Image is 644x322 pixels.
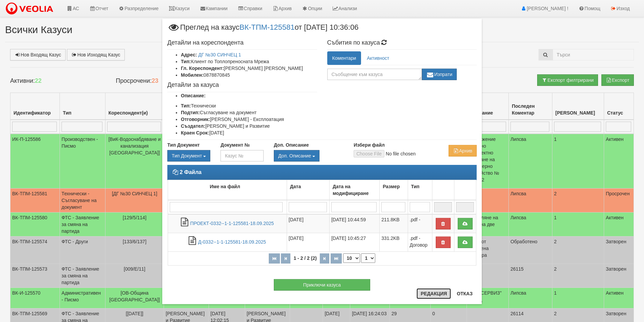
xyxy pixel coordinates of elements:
b: Краен Срок: [181,130,209,135]
strong: 2 Файла [180,169,201,175]
b: Отговорник: [181,117,210,122]
b: Дата на модифициране [333,184,369,196]
h4: Детайли за казуса [167,82,317,89]
li: [DATE] [181,129,317,136]
button: Отказ [453,288,477,299]
b: Създател: [181,123,205,129]
b: Тип [411,184,420,189]
a: ПРОЕКТ-0332--1-1-125581-18.09.2025 [190,221,274,226]
a: ВК-ТПМ-125581 [239,23,294,31]
a: ДГ №30 СИНЧЕЦ 1 [198,52,241,57]
li: Съгласуване на документ [181,109,317,116]
label: Документ № [220,142,249,148]
b: Мобилен: [181,72,204,78]
label: Избери файл [354,142,385,148]
button: Приключи казуса [274,279,370,291]
td: [DATE] [287,214,329,233]
button: Тип Документ [167,150,210,162]
li: Технически [181,102,317,109]
b: Тип: [181,59,191,64]
b: Име на файл [210,184,240,189]
b: Размер [383,184,400,189]
b: Подтип: [181,110,200,115]
b: Описание: [181,93,206,98]
div: Двоен клик, за изчистване на избраната стойност. [274,150,343,162]
td: .pdf - [408,214,432,233]
td: Дата: No sort applied, activate to apply an ascending sort [287,180,329,200]
button: Редакция [416,288,451,299]
span: Преглед на казус от [DATE] 10:36:06 [167,24,358,36]
button: Следваща страница [320,253,329,264]
td: Тип: No sort applied, activate to apply an ascending sort [408,180,432,200]
td: : No sort applied, activate to apply an ascending sort [454,180,476,200]
b: Гл. Кореспондент: [181,66,224,71]
td: : No sort applied, activate to apply an ascending sort [432,180,454,200]
td: [DATE] 10:44:59 [329,214,379,233]
a: Коментари [327,51,361,65]
td: Размер: No sort applied, activate to apply an ascending sort [380,180,408,200]
td: Дата на модифициране: No sort applied, activate to apply an ascending sort [329,180,379,200]
span: 1 - 2 / 2 (2) [292,255,318,261]
li: [PERSON_NAME] - Експлоатация [181,116,317,123]
label: Тип Документ [167,142,200,148]
tr: Д-0332--1-1-125581-18.09.2025.pdf - Договор [168,233,476,252]
input: Казус № [220,150,263,162]
button: Предишна страница [281,253,290,264]
select: Брой редове на страница [343,253,360,263]
b: Тип: [181,103,191,108]
td: [DATE] 10:45:27 [329,233,379,252]
span: Доп. Описание [278,153,311,158]
button: Архив [449,145,477,156]
button: Доп. Описание [274,150,319,162]
label: Доп. Описание [274,142,309,148]
a: Активност [362,51,394,65]
li: 0878870845 [181,72,317,78]
td: .pdf - Договор [408,233,432,252]
td: 211.8KB [380,214,408,233]
button: Изпрати [422,69,457,80]
a: Д-0332--1-1-125581-18.09.2025 [198,239,266,245]
h4: Детайли на кореспондента [167,40,317,46]
td: [DATE] [287,233,329,252]
li: [PERSON_NAME] и Развитие [181,123,317,129]
button: Последна страница [331,253,342,264]
tr: ПРОЕКТ-0332--1-1-125581-18.09.2025.pdf - [168,214,476,233]
li: Клиент по Топлопреносната Мрежа [181,58,317,65]
b: Адрес: [181,52,197,57]
td: Име на файл: No sort applied, activate to apply an ascending sort [168,180,287,200]
span: Тип Документ [172,153,202,158]
li: [PERSON_NAME] [PERSON_NAME] [181,65,317,72]
button: Първа страница [269,253,280,264]
h4: Събития по казуса [327,40,477,46]
b: Дата [290,184,301,189]
td: 331.2KB [380,233,408,252]
select: Страница номер [361,253,375,263]
div: Двоен клик, за изчистване на избраната стойност. [167,150,210,162]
